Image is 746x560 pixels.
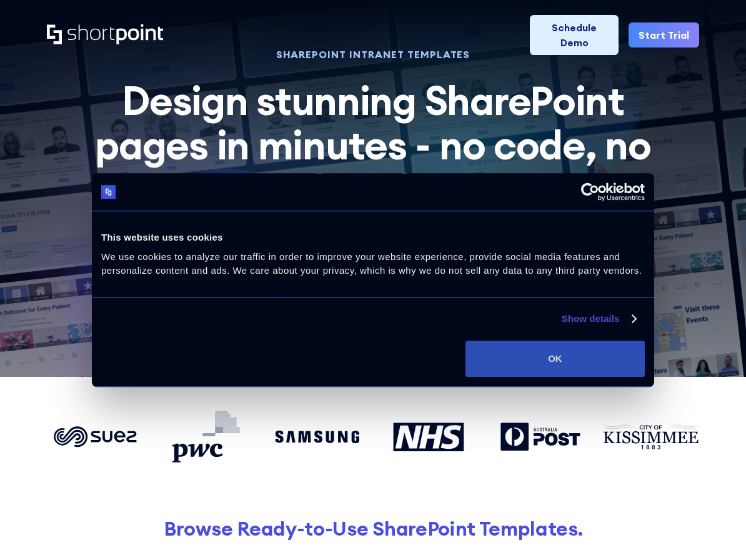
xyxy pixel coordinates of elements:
a: Start Trial [629,22,699,47]
a: Schedule Demo [530,15,619,55]
img: logo [101,185,116,199]
button: OK [465,341,645,377]
iframe: Chat Widget [684,500,746,560]
a: Show details [562,311,635,326]
span: We use cookies to analyze our traffic in order to improve your website experience, provide social... [101,251,642,276]
a: Usercentrics Cookiebot - opens in a new window [535,182,645,201]
h2: Browse Ready-to-Use SharePoint Templates. [47,517,700,540]
h2: Design stunning SharePoint pages in minutes - no code, no hassle [81,79,665,211]
div: No credit card required [47,317,700,327]
div: This website uses cookies [101,230,645,245]
a: Home [47,24,163,46]
p: Trusted by teams at NASA, Samsung and 1,500+ companies [81,221,665,241]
